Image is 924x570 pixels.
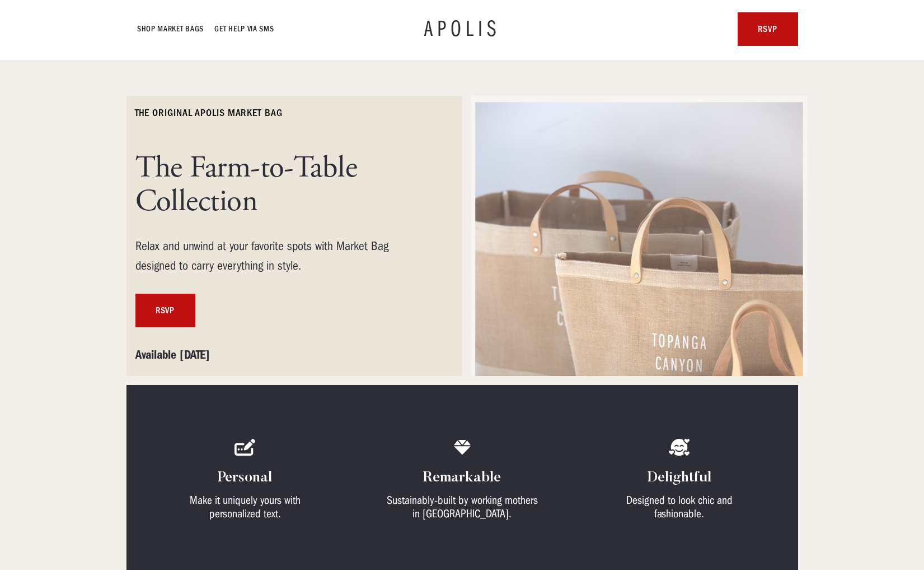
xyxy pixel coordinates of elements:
[135,237,426,276] div: Relax and unwind at your favorite spots with Market Bag designed to carry everything in style.
[647,469,711,487] h4: Delightful
[738,12,798,46] a: rsvp
[215,22,274,36] a: GET HELP VIA SMS
[135,106,283,120] h6: The ORIGINAL Apolis market bag
[601,494,758,521] div: Designed to look chic and fashionable.
[383,494,541,521] div: Sustainably-built by working mothers in [GEOGRAPHIC_DATA].
[424,18,500,40] a: APOLIS
[138,22,204,36] a: Shop Market bags
[135,294,195,327] a: RSVP
[135,151,426,219] h1: The Farm-to-Table Collection
[166,494,324,521] div: Make it uniquely yours with personalized text.
[218,469,272,487] h4: Personal
[423,469,501,487] h4: Remarkable
[135,347,210,362] strong: Available [DATE]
